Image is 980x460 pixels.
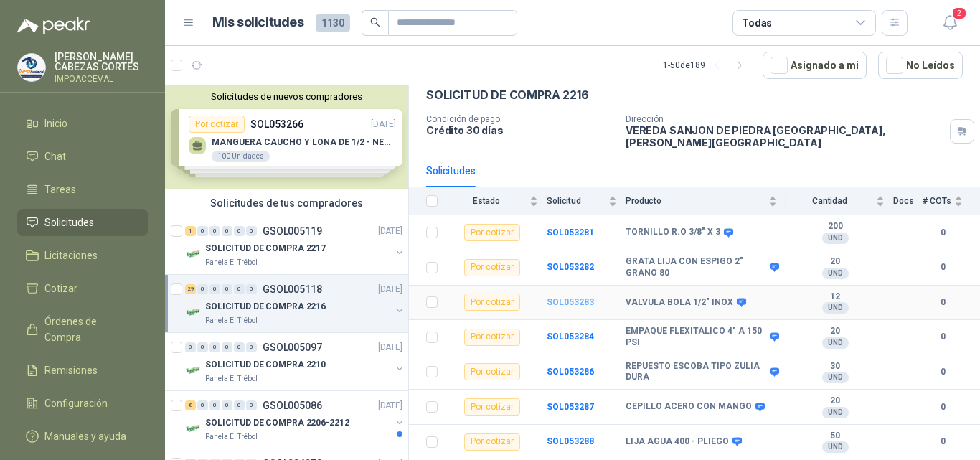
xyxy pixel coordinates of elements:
[44,149,66,164] span: Chat
[822,302,849,314] div: UND
[17,176,148,203] a: Tareas
[923,400,963,414] b: 0
[17,423,148,450] a: Manuales y ayuda
[822,441,849,453] div: UND
[234,400,245,410] div: 0
[626,401,752,413] b: CEPILLO ACERO CON MANGO
[786,291,885,303] b: 12
[547,332,594,342] a: SOL053284
[742,15,772,31] div: Todas
[822,407,849,418] div: UND
[626,436,729,448] b: LIJA AGUA 400 - PLIEGO
[17,17,90,34] img: Logo peakr
[446,196,527,206] span: Estado
[205,358,326,372] p: SOLICITUD DE COMPRA 2210
[185,362,202,379] img: Company Logo
[786,187,893,215] th: Cantidad
[547,187,626,215] th: Solicitud
[185,400,196,410] div: 8
[786,326,885,337] b: 20
[786,431,885,442] b: 50
[185,339,405,385] a: 0 0 0 0 0 0 GSOL005097[DATE] Company LogoSOLICITUD DE COMPRA 2210Panela El Trébol
[185,342,196,352] div: 0
[923,187,980,215] th: # COTs
[923,296,963,309] b: 0
[263,400,322,410] p: GSOL005086
[378,283,402,296] p: [DATE]
[17,143,148,170] a: Chat
[17,357,148,384] a: Remisiones
[205,416,349,430] p: SOLICITUD DE COMPRA 2206-2212
[185,397,405,443] a: 8 0 0 0 0 0 GSOL005086[DATE] Company LogoSOLICITUD DE COMPRA 2206-2212Panela El Trébol
[426,88,589,103] p: SOLICITUD DE COMPRA 2216
[547,262,594,272] a: SOL053282
[878,52,963,79] button: No Leídos
[263,284,322,294] p: GSOL005118
[464,363,520,380] div: Por cotizar
[185,281,405,327] a: 29 0 0 0 0 0 GSOL005118[DATE] Company LogoSOLICITUD DE COMPRA 2216Panela El Trébol
[185,226,196,236] div: 1
[234,284,245,294] div: 0
[378,399,402,413] p: [DATE]
[464,259,520,276] div: Por cotizar
[17,390,148,417] a: Configuración
[234,226,245,236] div: 0
[205,300,326,314] p: SOLICITUD DE COMPRA 2216
[763,52,867,79] button: Asignado a mi
[209,400,220,410] div: 0
[923,196,951,206] span: # COTs
[626,297,733,309] b: VALVULA BOLA 1/2" INOX
[923,330,963,344] b: 0
[246,342,257,352] div: 0
[44,428,126,444] span: Manuales y ayuda
[547,436,594,446] b: SOL053288
[44,314,134,345] span: Órdenes de Compra
[464,294,520,311] div: Por cotizar
[209,342,220,352] div: 0
[663,54,751,77] div: 1 - 50 de 189
[822,268,849,279] div: UND
[822,233,849,244] div: UND
[17,308,148,351] a: Órdenes de Compra
[547,402,594,412] b: SOL053287
[17,275,148,302] a: Cotizar
[547,367,594,377] b: SOL053286
[951,6,967,20] span: 2
[185,245,202,263] img: Company Logo
[17,242,148,269] a: Licitaciones
[44,215,94,230] span: Solicitudes
[44,395,108,411] span: Configuración
[626,227,720,238] b: TORNILLO R.O 3/8" X 3
[185,222,405,268] a: 1 0 0 0 0 0 GSOL005119[DATE] Company LogoSOLICITUD DE COMPRA 2217Panela El Trébol
[626,187,786,215] th: Producto
[316,14,350,32] span: 1130
[786,256,885,268] b: 20
[165,189,408,217] div: Solicitudes de tus compradores
[547,297,594,307] a: SOL053283
[893,187,923,215] th: Docs
[246,226,257,236] div: 0
[464,398,520,416] div: Por cotizar
[378,341,402,355] p: [DATE]
[197,400,208,410] div: 0
[426,114,614,124] p: Condición de pago
[464,433,520,451] div: Por cotizar
[937,10,963,36] button: 2
[370,17,380,27] span: search
[44,362,98,378] span: Remisiones
[205,315,258,327] p: Panela El Trébol
[426,163,476,179] div: Solicitudes
[378,225,402,238] p: [DATE]
[464,329,520,346] div: Por cotizar
[55,75,148,83] p: IMPOACCEVAL
[822,372,849,383] div: UND
[626,124,944,149] p: VEREDA SANJON DE PIEDRA [GEOGRAPHIC_DATA] , [PERSON_NAME][GEOGRAPHIC_DATA]
[222,400,232,410] div: 0
[786,196,873,206] span: Cantidad
[17,209,148,236] a: Solicitudes
[44,281,77,296] span: Cotizar
[923,365,963,379] b: 0
[626,326,766,348] b: EMPAQUE FLEXITALICO 4" A 150 PSI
